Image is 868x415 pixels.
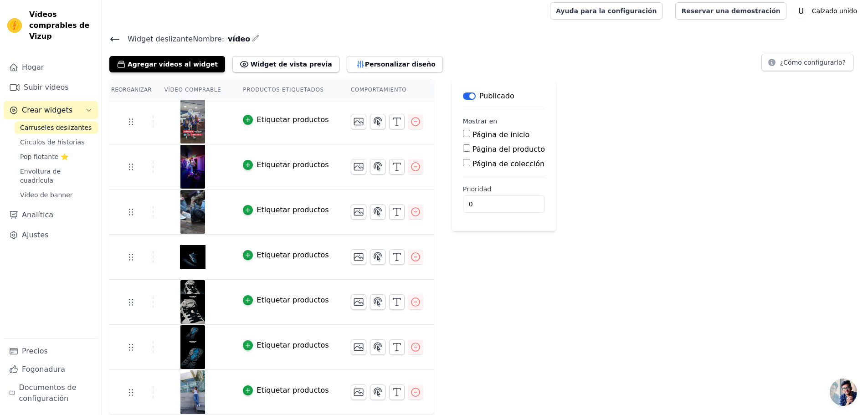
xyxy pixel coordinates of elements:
font: Publicado [479,92,514,100]
button: Cambiar miniatura [351,114,366,129]
img: vizup-images-6adb.jpg [180,370,205,414]
font: Pop flotante ⭐ [20,153,68,160]
a: Ajustes [4,226,98,244]
img: vizup-images-db44.jpg [180,190,205,234]
font: Fogonadura [22,365,65,374]
button: Etiquetar productos [243,205,329,215]
a: Carruseles deslizantes [15,121,98,134]
font: Página del producto [473,145,545,154]
font: Página de colección [473,159,544,168]
font: Widget deslizante [128,35,193,43]
font: Nombre: [193,35,224,43]
font: Etiquetar productos [257,115,329,124]
font: Analítica [22,210,53,219]
font: Reservar una demostración [681,7,780,15]
a: Vídeo de banner [15,189,98,201]
font: Círculos de historias [20,138,84,146]
button: Personalizar diseño [347,56,443,72]
font: Crear widgets [22,106,72,114]
font: Ajustes [22,231,48,239]
img: vizup-images-5763.jpg [180,100,205,143]
a: Hogar [4,58,98,77]
button: Cambiar miniatura [351,159,366,174]
a: Analítica [4,206,98,224]
font: Vídeo de banner [20,191,73,199]
a: ¿Cómo configurarlo? [761,60,853,69]
button: U Calzado unido [794,3,861,19]
button: Cambiar miniatura [351,249,366,265]
font: Etiquetar productos [257,296,329,304]
button: Crear widgets [4,101,98,119]
font: Widget de vista previa [251,61,332,68]
a: Reservar una demostración [675,2,786,20]
font: Etiquetar productos [257,160,329,169]
font: Subir vídeos [24,83,69,92]
font: Etiquetar productos [257,251,329,259]
button: ¿Cómo configurarlo? [761,54,853,71]
font: Página de inicio [473,130,530,139]
button: Etiquetar productos [243,159,329,170]
font: Ayuda para la configuración [556,7,657,15]
img: vizup-images-fb38.jpg [180,325,205,369]
font: Mostrar en [463,118,497,125]
font: Envoltura de cuadrícula [20,168,61,184]
a: Documentos de configuración [4,379,98,408]
font: Precios [22,347,48,355]
div: Chat abierto [830,379,857,406]
font: Etiquetar productos [257,205,329,214]
button: Agregar vídeos al widget [109,56,225,72]
a: Subir vídeos [4,78,98,97]
font: Carruseles deslizantes [20,124,92,131]
div: Editar nombre [252,33,259,45]
font: Comportamiento [351,87,407,93]
font: Reorganizar [111,87,152,93]
a: Ayuda para la configuración [550,2,663,20]
button: Cambiar miniatura [351,204,366,220]
font: Hogar [22,63,44,72]
a: Fogonadura [4,360,98,379]
button: Cambiar miniatura [351,339,366,355]
font: Vídeo comprable [164,87,221,93]
button: Etiquetar productos [243,114,329,125]
button: Cambiar miniatura [351,384,366,400]
button: Etiquetar productos [243,250,329,261]
font: Vídeos comprables de Vizup [29,10,89,41]
font: Etiquetar productos [257,341,329,349]
button: Etiquetar productos [243,295,329,306]
a: Envoltura de cuadrícula [15,165,98,187]
font: Agregar vídeos al widget [128,61,218,68]
img: vizup-images-c472.jpg [180,280,205,324]
a: Círculos de historias [15,136,98,149]
button: Widget de vista previa [232,56,339,72]
font: Prioridad [463,185,491,193]
font: Etiquetar productos [257,386,329,395]
button: Cambiar miniatura [351,294,366,310]
img: vizup-images-b199.jpg [180,235,205,279]
font: ¿Cómo configurarlo? [780,59,846,66]
font: Personalizar diseño [365,61,436,68]
a: Precios [4,342,98,360]
a: Pop flotante ⭐ [15,150,98,163]
button: Etiquetar productos [243,340,329,351]
font: Documentos de configuración [19,383,76,403]
img: Vizup [7,18,22,33]
img: reel-preview-1b4704-3.myshopify.com-3475054948080048858_58115425795.jpeg [180,145,205,189]
font: Productos etiquetados [243,87,324,93]
text: U [798,6,804,15]
button: Etiquetar productos [243,385,329,396]
font: Calzado unido [812,7,857,15]
font: vídeo [228,35,250,43]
